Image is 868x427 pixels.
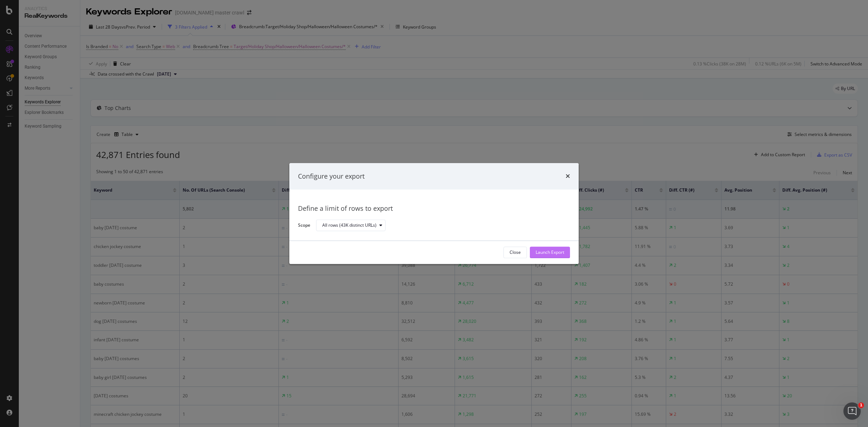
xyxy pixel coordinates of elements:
[566,172,570,181] div: times
[298,222,310,230] label: Scope
[298,172,365,181] div: Configure your export
[322,223,376,228] div: All rows (43K distinct URLs)
[316,220,386,231] button: All rows (43K distinct URLs)
[858,402,864,408] span: 1
[536,249,564,256] div: Launch Export
[530,247,570,258] button: Launch Export
[510,249,521,256] div: Close
[289,163,579,264] div: modal
[298,204,570,214] div: Define a limit of rows to export
[843,402,861,420] iframe: Intercom live chat
[503,247,527,258] button: Close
